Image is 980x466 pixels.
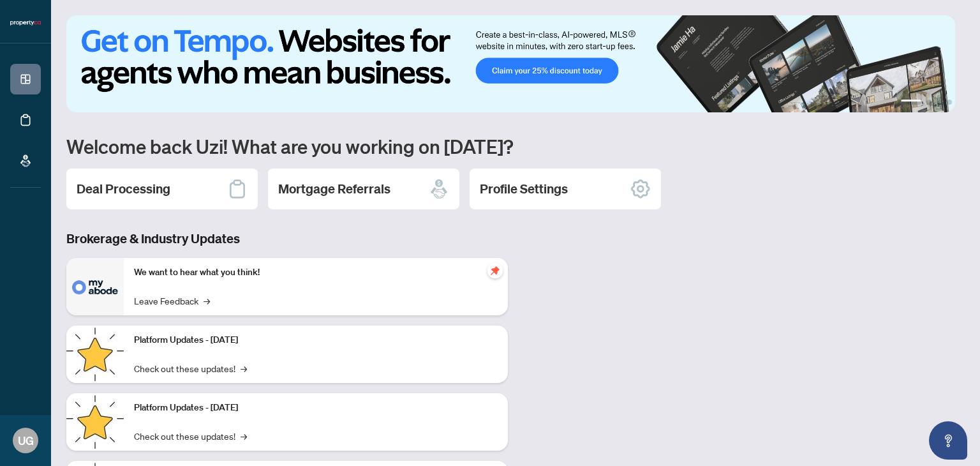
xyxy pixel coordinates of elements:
[134,333,498,347] p: Platform Updates - [DATE]
[929,421,967,460] button: Open asap
[10,19,41,27] img: logo
[134,361,247,375] a: Check out these updates!→
[487,263,503,278] span: pushpin
[66,326,124,383] img: Platform Updates - July 21, 2025
[937,100,942,105] button: 3
[926,100,932,105] button: 2
[901,100,921,105] button: 1
[134,294,210,308] a: Leave Feedback→
[947,100,952,105] button: 4
[66,258,124,315] img: We want to hear what you think!
[18,432,34,449] span: UG
[241,429,247,443] span: →
[66,134,965,158] h1: Welcome back Uzi! What are you working on [DATE]?
[480,180,568,198] h2: Profile Settings
[278,180,390,198] h2: Mortgage Referrals
[66,393,124,451] img: Platform Updates - July 8, 2025
[66,230,508,248] h3: Brokerage & Industry Updates
[77,180,170,198] h2: Deal Processing
[241,361,247,375] span: →
[134,429,247,443] a: Check out these updates!→
[134,401,498,415] p: Platform Updates - [DATE]
[204,294,210,308] span: →
[66,15,955,112] img: Slide 0
[134,266,498,280] p: We want to hear what you think!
